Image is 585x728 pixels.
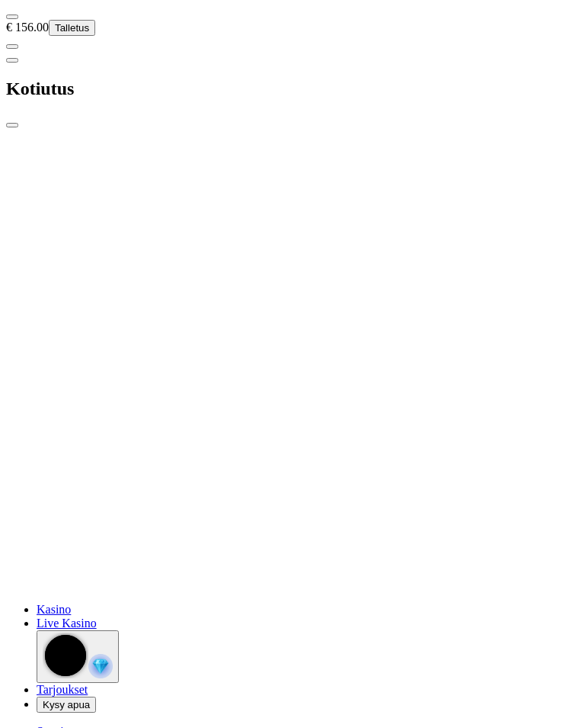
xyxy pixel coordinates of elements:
h2: Kotiutus [6,79,235,99]
span: Kysy apua [43,699,90,710]
button: reward-icon [37,630,119,683]
span: Tarjoukset [37,683,88,696]
button: menu [6,14,18,19]
a: gift-inverted iconTarjoukset [37,683,88,696]
button: close [6,123,18,127]
span: Kasino [37,603,71,616]
button: chevron-left icon [6,58,18,63]
button: headphones iconKysy apua [37,697,96,713]
button: menu [6,44,18,49]
span: Live Kasino [37,617,97,630]
span: € 156.00 [6,21,49,34]
a: diamond iconKasino [37,603,71,616]
img: reward-icon [88,654,113,678]
button: Talletus [49,20,95,36]
span: Talletus [55,22,89,34]
a: poker-chip iconLive Kasino [37,617,97,630]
